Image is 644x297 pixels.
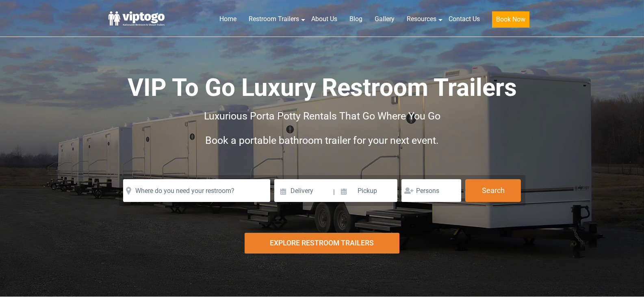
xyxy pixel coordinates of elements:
[333,179,335,205] span: |
[205,134,439,146] span: Book a portable bathroom trailer for your next event.
[213,10,243,28] a: Home
[442,10,486,28] a: Contact Us
[369,10,401,28] a: Gallery
[486,10,536,33] a: Book Now
[243,10,305,28] a: Restroom Trailers
[336,179,398,202] input: Pickup
[128,73,517,102] span: VIP To Go Luxury Restroom Trailers
[401,10,442,28] a: Resources
[465,179,521,202] button: Search
[343,10,369,28] a: Blog
[274,179,332,202] input: Delivery
[401,179,461,202] input: Persons
[245,233,399,254] div: Explore Restroom Trailers
[305,10,343,28] a: About Us
[123,179,270,202] input: Where do you need your restroom?
[204,110,440,122] span: Luxurious Porta Potty Rentals That Go Where You Go
[492,11,529,28] button: Book Now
